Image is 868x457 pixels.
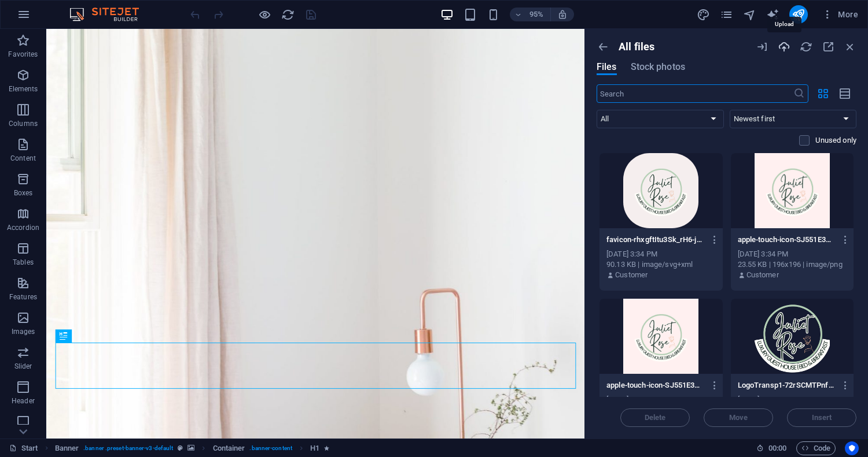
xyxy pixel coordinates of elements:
[815,135,856,146] p: Displays only files that are not in use on the website. Files added during this session can still...
[324,445,329,451] i: Element contains an animation
[597,60,617,74] span: Files
[800,40,812,53] i: Reload
[510,8,551,21] button: 95%
[597,40,609,53] i: Show all folders
[738,235,836,245] p: apple-touch-icon-SJ551E3Hg2MVeiYXsqRcIw-Sid3By6Et5OlVk1wqfJZiA.png
[738,259,847,270] div: 23.55 KB | 196x196 | image/png
[213,441,245,455] span: Click to select. Double-click to edit
[7,223,39,232] p: Accordion
[720,8,734,21] button: pages
[606,249,716,259] div: [DATE] 3:34 PM
[9,84,38,94] p: Elements
[822,9,858,20] span: More
[766,8,780,21] button: text_generator
[557,9,568,20] i: On resize automatically adjust zoom level to fit chosen device.
[631,60,685,74] span: Stock photos
[178,445,183,451] i: This element is a customizable preset
[844,40,856,53] i: Close
[46,29,584,439] iframe: To enrich screen reader interactions, please activate Accessibility in Grammarly extension settings
[845,441,859,455] button: Usercentrics
[766,8,779,21] i: AI Writer
[743,8,757,21] button: navigator
[817,5,863,24] button: More
[527,8,546,21] h6: 95%
[249,441,292,455] span: . banner-content
[697,8,711,21] button: design
[801,441,830,455] span: Code
[12,396,35,406] p: Header
[738,380,836,391] p: LogoTransp1-72rSCMTPnfSK6lms-GtohA.png
[9,292,37,302] p: Features
[606,395,716,405] div: [DATE] 3:34 PM
[606,259,716,270] div: 90.13 KB | image/svg+xml
[615,270,648,280] p: Customer
[55,441,79,455] span: Click to select. Double-click to edit
[697,8,710,21] i: Design (Ctrl+Alt+Y)
[13,258,34,267] p: Tables
[9,441,38,455] a: Click to cancel selection. Double-click to open Pages
[756,441,787,455] h6: Session time
[789,5,808,24] button: publish
[738,395,847,405] div: [DATE] 2:45 PM
[597,84,793,103] input: Search
[796,441,836,455] button: Code
[743,8,756,21] i: Navigator
[738,249,847,259] div: [DATE] 3:34 PM
[310,441,319,455] span: Click to select. Double-click to edit
[768,441,786,455] span: 00 00
[14,362,32,371] p: Slider
[10,154,36,163] p: Content
[720,8,733,21] i: Pages (Ctrl+Alt+S)
[822,40,834,53] i: Maximize
[83,441,173,455] span: . banner .preset-banner-v3-default
[606,380,705,391] p: apple-touch-icon-SJ551E3Hg2MVeiYXsqRcIw.png
[606,235,705,245] p: favicon-rhxgftItu3Sk_rH6-jpEfQ.svg
[8,50,38,59] p: Favorites
[619,40,654,53] p: All files
[777,444,778,452] span: :
[187,445,194,451] i: This element contains a background
[746,270,779,280] p: Customer
[12,327,35,336] p: Images
[9,119,38,128] p: Columns
[756,40,768,53] i: URL import
[55,441,330,455] nav: breadcrumb
[14,188,33,198] p: Boxes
